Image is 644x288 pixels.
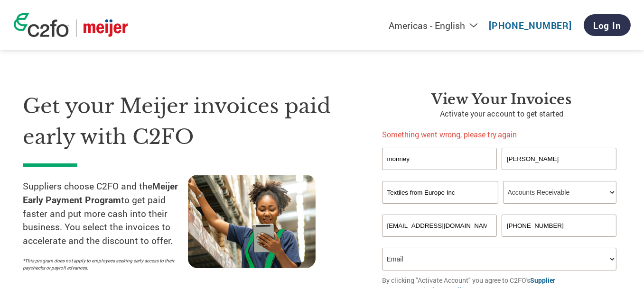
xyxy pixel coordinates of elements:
div: Inavlid Phone Number [502,238,616,244]
p: Activate your account to get started [382,108,621,119]
a: Log In [584,14,631,36]
p: *This program does not apply to employees seeking early access to their paychecks or payroll adva... [23,257,178,271]
div: Invalid first name or first name is too long [382,171,497,177]
input: Last Name* [502,148,616,170]
select: Title/Role [503,181,616,204]
h1: Get your Meijer invoices paid early with C2FO [23,91,354,152]
div: Invalid last name or last name is too long [502,171,616,177]
p: Something went wrong, please try again [382,129,621,140]
a: [PHONE_NUMBER] [489,19,572,31]
input: Phone* [502,215,616,237]
div: Inavlid Email Address [382,238,497,244]
strong: Meijer Early Payment Program [23,180,178,206]
h3: View Your Invoices [382,91,621,108]
input: Your company name* [382,181,498,204]
div: Invalid company name or company name is too long [382,205,616,211]
p: Suppliers choose C2FO and the to get paid faster and put more cash into their business. You selec... [23,180,188,248]
img: supply chain worker [188,175,316,268]
img: c2fo logo [14,13,69,37]
input: First Name* [382,148,497,170]
img: Meijer [84,19,128,37]
input: Invalid Email format [382,215,497,237]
